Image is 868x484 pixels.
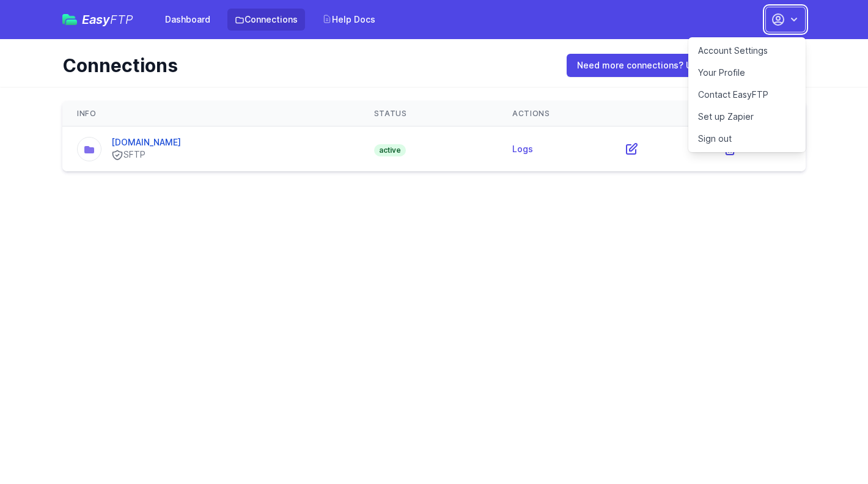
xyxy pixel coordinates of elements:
[62,101,359,127] th: Info
[498,101,806,127] th: Actions
[62,13,133,26] a: EasyFTP
[688,128,806,150] a: Sign out
[227,9,305,31] a: Connections
[111,137,181,147] a: [DOMAIN_NAME]
[359,101,498,127] th: Status
[512,144,533,154] a: Logs
[62,14,77,25] img: easyftp_logo.png
[111,148,181,161] div: SFTP
[688,62,806,84] a: Your Profile
[82,13,133,26] span: Easy
[688,40,806,62] a: Account Settings
[158,9,218,31] a: Dashboard
[688,84,806,106] a: Contact EasyFTP
[688,106,806,128] a: Set up Zapier
[315,9,383,31] a: Help Docs
[567,54,806,77] a: Need more connections? Upgrade your plan here →
[374,144,406,156] span: active
[110,12,133,27] span: FTP
[62,54,550,76] h1: Connections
